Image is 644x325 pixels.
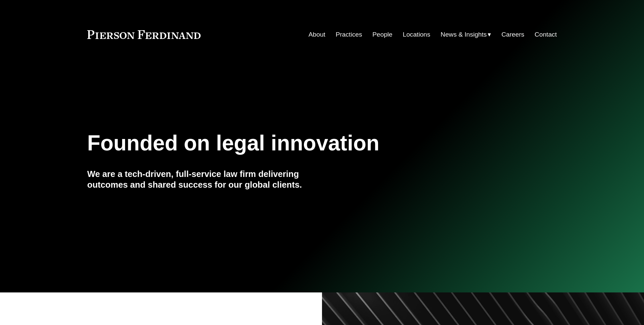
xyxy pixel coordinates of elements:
a: Careers [501,28,524,41]
span: News & Insights [441,29,487,41]
a: Contact [535,28,557,41]
h1: Founded on legal innovation [87,131,479,155]
a: People [372,28,392,41]
a: About [309,28,325,41]
a: Locations [403,28,430,41]
a: folder dropdown [441,28,491,41]
h4: We are a tech-driven, full-service law firm delivering outcomes and shared success for our global... [87,169,322,190]
a: Practices [336,28,362,41]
